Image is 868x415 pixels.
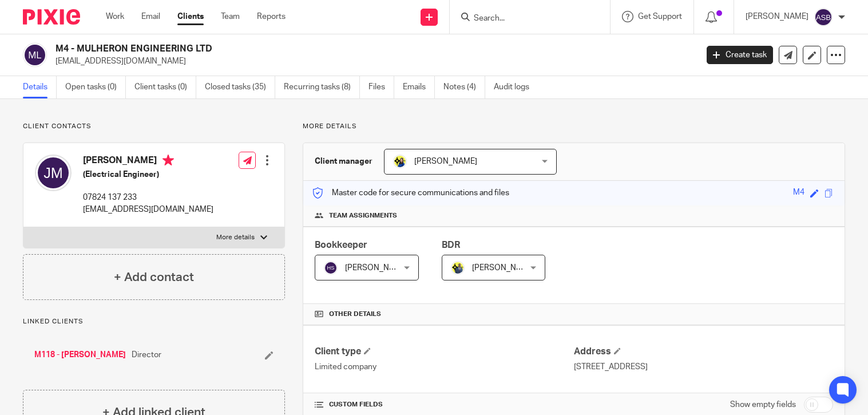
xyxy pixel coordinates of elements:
a: Audit logs [494,76,538,98]
p: Linked clients [23,317,285,326]
h2: M4 - MULHERON ENGINEERING LTD [56,43,562,55]
p: [PERSON_NAME] [746,11,808,22]
a: Clients [177,11,204,22]
a: Team [221,11,240,22]
img: svg%3E [35,155,72,191]
h3: Client manager [315,156,372,167]
h4: Client type [315,346,574,358]
a: Reports [257,11,286,22]
h5: (Electrical Engineer) [83,169,213,180]
span: [PERSON_NAME] [472,264,535,272]
div: M4 [793,187,804,200]
i: Primary [162,155,174,166]
a: Closed tasks (35) [205,76,275,98]
a: Create task [707,46,773,64]
span: [PERSON_NAME] [414,157,477,165]
a: Details [23,76,57,98]
a: Files [368,76,394,98]
p: More details [216,233,255,242]
p: [STREET_ADDRESS] [574,361,833,373]
span: Bookkeeper [315,240,367,250]
img: svg%3E [23,43,47,67]
a: Recurring tasks (8) [284,76,360,98]
img: svg%3E [814,8,833,26]
span: Other details [329,310,381,319]
label: Show empty fields [730,399,796,410]
a: Client tasks (0) [134,76,196,98]
h4: [PERSON_NAME] [83,155,213,169]
p: More details [303,122,845,131]
input: Search [473,14,576,24]
a: M118 - [PERSON_NAME] [34,349,126,361]
span: Director [132,349,161,361]
span: [PERSON_NAME] [345,264,408,272]
p: [EMAIL_ADDRESS][DOMAIN_NAME] [56,56,689,67]
span: Get Support [638,13,682,21]
img: Pixie [23,9,80,25]
p: [EMAIL_ADDRESS][DOMAIN_NAME] [83,204,213,215]
a: Open tasks (0) [65,76,126,98]
p: Master code for secure communications and files [312,187,509,199]
h4: Address [574,346,833,358]
a: Work [106,11,124,22]
p: Client contacts [23,122,285,131]
img: Dennis-Starbridge.jpg [451,261,465,275]
p: 07824 137 233 [83,192,213,203]
h4: CUSTOM FIELDS [315,400,574,409]
img: Bobo-Starbridge%201.jpg [393,155,407,168]
a: Notes (4) [443,76,485,98]
h4: + Add contact [114,268,194,286]
span: BDR [442,240,460,250]
a: Email [141,11,160,22]
span: Team assignments [329,211,397,220]
p: Limited company [315,361,574,373]
img: svg%3E [324,261,338,275]
a: Emails [403,76,435,98]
